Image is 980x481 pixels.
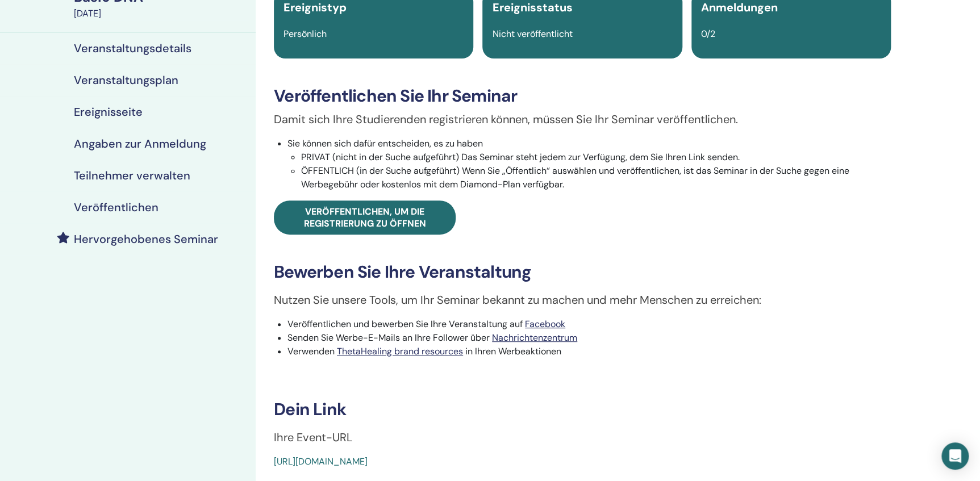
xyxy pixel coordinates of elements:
h4: Veranstaltungsdetails [74,41,191,55]
div: [DATE] [74,7,249,20]
a: Veröffentlichen, um die Registrierung zu öffnen [274,200,456,235]
h3: Dein Link [274,399,891,420]
p: Ihre Event-URL [274,429,891,446]
h4: Angaben zur Anmeldung [74,137,206,150]
li: ÖFFENTLICH (in der Suche aufgeführt) Wenn Sie „Öffentlich“ auswählen und veröffentlichen, ist das... [301,164,891,191]
h4: Teilnehmer verwalten [74,169,190,182]
h3: Veröffentlichen Sie Ihr Seminar [274,86,891,106]
div: Open Intercom Messenger [941,442,969,470]
h4: Hervorgehobenes Seminar [74,232,218,246]
li: Verwenden in Ihren Werbeaktionen [287,345,891,358]
p: Nutzen Sie unsere Tools, um Ihr Seminar bekannt zu machen und mehr Menschen zu erreichen: [274,291,891,308]
span: Nicht veröffentlicht [492,28,572,40]
li: PRIVAT (nicht in der Suche aufgeführt) Das Seminar steht jedem zur Verfügung, dem Sie Ihren Link ... [301,150,891,164]
span: 0/2 [701,28,715,40]
li: Veröffentlichen und bewerben Sie Ihre Veranstaltung auf [287,317,891,331]
li: Senden Sie Werbe-E-Mails an Ihre Follower über [287,331,891,345]
a: Nachrichtenzentrum [492,332,577,344]
a: [URL][DOMAIN_NAME] [274,455,368,467]
h4: Veröffentlichen [74,200,159,214]
span: Veröffentlichen, um die Registrierung zu öffnen [304,206,426,229]
h3: Bewerben Sie Ihre Veranstaltung [274,262,891,282]
li: Sie können sich dafür entscheiden, es zu haben [287,137,891,191]
a: Facebook [525,318,565,330]
p: Damit sich Ihre Studierenden registrieren können, müssen Sie Ihr Seminar veröffentlichen. [274,111,891,128]
span: Persönlich [283,28,327,40]
a: ThetaHealing brand resources [337,345,463,357]
h4: Ereignisseite [74,105,143,119]
h4: Veranstaltungsplan [74,73,178,87]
